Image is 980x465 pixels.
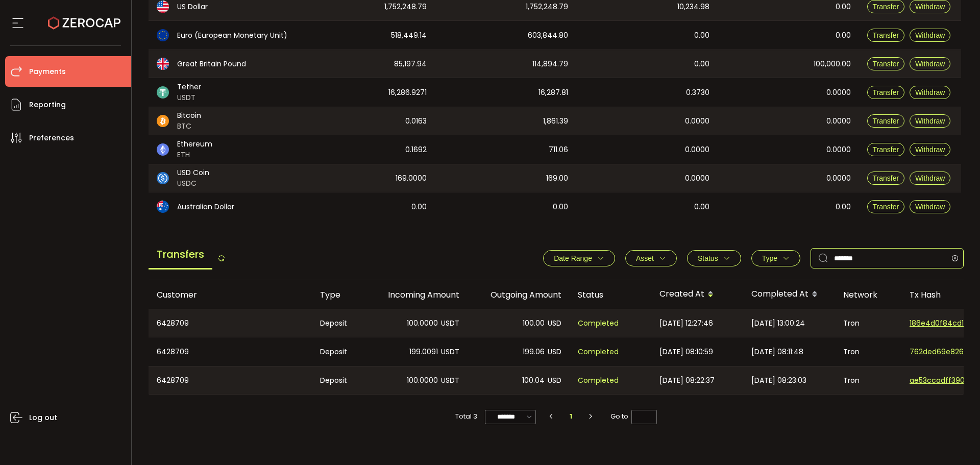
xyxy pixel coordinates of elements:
span: Total 3 [455,409,477,424]
div: Status [570,289,651,301]
button: Status [687,250,741,266]
div: 6428709 [149,366,312,394]
div: Network [835,289,901,301]
span: Australian Dollar [177,202,234,212]
button: Transfer [867,86,905,99]
button: Withdraw [910,143,950,156]
button: Date Range [543,250,615,266]
span: [DATE] 08:10:59 [659,346,713,358]
div: Tron [835,366,901,394]
span: Great Britain Pound [177,59,246,69]
img: usdc_portfolio.svg [157,172,169,184]
img: usdt_portfolio.svg [157,86,169,99]
button: Withdraw [910,114,950,128]
span: Withdraw [915,31,945,39]
div: Created At [651,286,743,303]
span: 199.06 [523,346,545,358]
span: Type [762,254,777,262]
span: 100.00 [523,317,545,329]
span: Bitcoin [177,110,201,121]
span: 10,234.98 [677,1,709,13]
span: 85,197.94 [394,58,427,70]
span: Transfer [873,3,899,11]
span: [DATE] 13:00:24 [751,317,805,329]
img: aud_portfolio.svg [157,201,169,213]
div: Deposit [312,366,365,394]
img: btc_portfolio.svg [157,115,169,127]
li: 1 [562,409,580,424]
span: 199.0091 [409,346,438,358]
span: Withdraw [915,203,945,211]
span: Withdraw [915,60,945,68]
span: Ethereum [177,139,212,150]
button: Withdraw [910,29,950,42]
span: Withdraw [915,117,945,125]
span: USDT [177,92,201,103]
span: USDT [441,317,459,329]
span: 0.0000 [826,87,851,99]
span: Preferences [29,131,74,145]
button: Transfer [867,29,905,42]
div: Outgoing Amount [468,289,570,301]
span: ETH [177,150,212,160]
span: USDC [177,178,209,189]
span: Euro (European Monetary Unit) [177,30,287,41]
div: Deposit [312,309,365,337]
span: 169.00 [546,173,568,184]
button: Withdraw [910,57,950,70]
button: Withdraw [910,172,950,185]
span: 0.00 [694,58,709,70]
span: Transfer [873,88,899,96]
span: Asset [636,254,654,262]
span: 16,286.9271 [388,87,427,99]
span: Log out [29,410,57,425]
span: Transfer [873,60,899,68]
div: Customer [149,289,312,301]
div: 6428709 [149,309,312,337]
span: Completed [578,317,619,329]
span: [DATE] 08:22:37 [659,375,715,386]
span: Completed [578,375,619,386]
button: Type [751,250,800,266]
span: Transfer [873,145,899,154]
span: 100.0000 [407,317,438,329]
span: Payments [29,64,66,79]
img: usd_portfolio.svg [157,1,169,13]
span: USD Coin [177,167,209,178]
span: Transfer [873,31,899,39]
div: Tron [835,309,901,337]
span: USDT [441,375,459,386]
span: USD [548,375,561,386]
span: USDT [441,346,459,358]
button: Transfer [867,57,905,70]
span: [DATE] 08:23:03 [751,375,806,386]
img: eth_portfolio.svg [157,143,169,156]
span: 0.00 [836,30,851,41]
span: US Dollar [177,2,208,12]
button: Transfer [867,143,905,156]
span: 0.00 [836,1,851,13]
span: 0.3730 [686,87,709,99]
span: 1,752,248.79 [526,1,568,13]
span: 0.00 [411,201,427,213]
button: Withdraw [910,200,950,213]
button: Transfer [867,172,905,185]
span: 0.0000 [685,144,709,156]
span: 0.00 [836,201,851,213]
span: Completed [578,346,619,358]
span: 0.1692 [405,144,427,156]
span: 0.00 [553,201,568,213]
span: 100.04 [522,375,545,386]
span: Withdraw [915,88,945,96]
div: Incoming Amount [365,289,468,301]
iframe: Chat Widget [861,355,980,465]
span: USD [548,346,561,358]
span: 16,287.81 [538,87,568,99]
span: 0.00 [694,30,709,41]
span: Tether [177,82,201,92]
span: 1,861.39 [543,115,568,127]
span: BTC [177,121,201,132]
span: 114,894.79 [532,58,568,70]
span: USD [548,317,561,329]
